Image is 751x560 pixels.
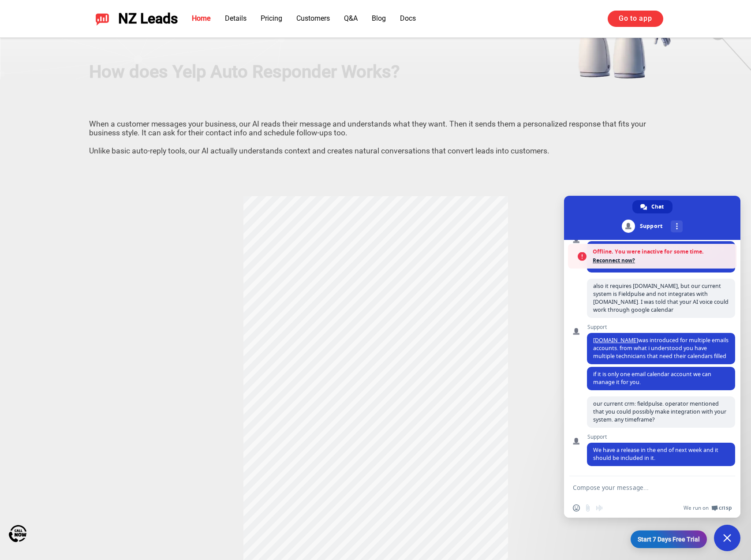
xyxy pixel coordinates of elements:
div: More channels [671,220,683,232]
div: Close chat [714,525,740,551]
span: We have a release in the end of next week and it should be included in it. [593,446,718,462]
span: Chat [651,200,664,213]
img: Call Now [9,525,26,542]
a: Pricing [261,14,282,22]
a: Q&A [344,14,358,22]
a: Start 7 Days Free Trial [630,530,707,548]
a: Details [225,14,247,22]
img: NZ Leads logo [95,11,109,26]
a: Home [192,14,211,22]
span: Support [587,324,735,330]
div: Chat [632,200,673,213]
span: our current crm: fieldpulse. operator mentioned that you could possibly make integration with you... [593,400,726,423]
p: When a customer messages your business, our AI reads their message and understands what they want... [89,116,662,155]
span: NZ Leads [118,11,178,27]
span: Insert an emoji [573,504,580,511]
span: Support [587,434,735,440]
a: Go to app [608,11,663,26]
span: if it is only one email calendar account we can manage it for you. [593,370,711,386]
a: Blog [372,14,386,22]
a: Docs [400,14,416,22]
textarea: Compose your message... [573,484,712,492]
span: Offline. You were inactive for some time. [593,247,732,256]
span: Reconnect now? [593,256,732,265]
span: Crisp [719,504,732,511]
a: We run onCrisp [684,504,732,511]
h2: How does Yelp Auto Responder Works? [89,62,662,82]
span: We run on [684,504,709,511]
a: Customers [296,14,330,22]
span: was introduced for multiple emails accounts. from what i understood you have multiple technicians... [593,336,729,360]
span: also it requires [DOMAIN_NAME], but our current system is Fieldpulse and not integrates with [DOM... [593,282,729,314]
a: [DOMAIN_NAME] [593,336,638,344]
